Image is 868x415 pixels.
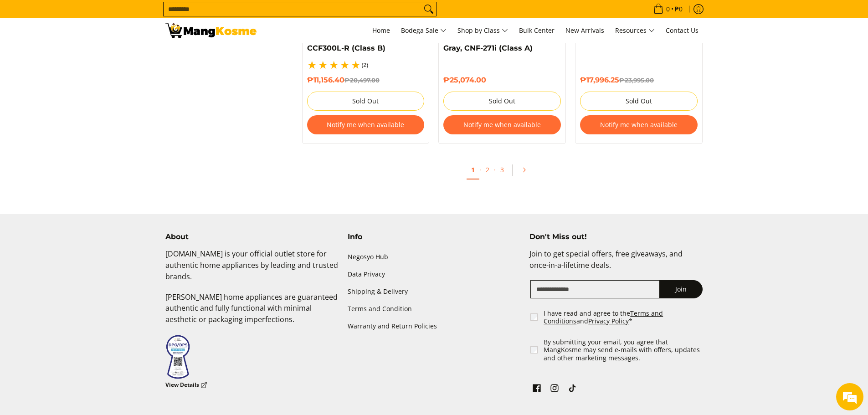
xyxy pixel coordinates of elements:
button: Sold Out [443,92,561,111]
span: Contact Us [666,26,699,35]
a: Bodega Sale [396,18,451,43]
a: Shipping & Delivery [348,283,521,300]
a: Bulk Center [514,18,559,43]
a: 2 [481,161,494,179]
span: 5.0 / 5.0 based on 2 reviews [307,60,362,71]
a: Resources [611,18,659,43]
a: Terms and Conditions [544,309,663,326]
button: Search [421,2,436,16]
div: Minimize live chat window [149,5,171,26]
h6: ₱17,996.25 [580,76,698,85]
span: 0 [665,6,671,12]
button: Notify me when available [580,115,698,134]
p: Join to get special offers, free giveaways, and once-in-a-lifetime deals. [529,248,703,280]
span: • [651,4,685,14]
img: Bodega Sale Refrigerator l Mang Kosme: Home Appliances Warehouse Sale [165,23,257,38]
h4: Don't Miss out! [529,232,703,241]
button: Notify me when available [443,115,561,134]
a: 1 [467,161,479,179]
span: (2) [362,62,369,68]
span: ₱0 [673,6,684,12]
a: 3 [496,161,508,179]
ul: Pagination [298,158,708,187]
span: We're online! [53,115,126,207]
del: ₱23,995.00 [619,77,654,84]
a: Warranty and Return Policies [348,318,521,335]
del: ₱20,497.00 [344,77,380,84]
h4: Info [348,232,521,241]
a: Terms and Condition [348,301,521,318]
a: See Mang Kosme on Instagram [548,382,561,397]
a: Negosyo Hub [348,248,521,266]
a: Home [368,18,395,43]
h6: ₱11,156.40 [307,76,425,85]
h4: About [165,232,339,241]
button: Sold Out [580,92,698,111]
a: Privacy Policy [588,317,629,325]
span: · [494,165,496,174]
label: By submitting your email, you agree that MangKosme may send e-mails with offers, updates and othe... [544,338,704,362]
p: [PERSON_NAME] home appliances are guaranteed authentic and fully functional with minimal aestheti... [165,292,339,334]
span: Home [372,26,390,35]
a: Data Privacy [348,266,521,283]
button: Sold Out [307,92,425,111]
a: See Mang Kosme on Facebook [530,382,543,397]
span: Bodega Sale [401,25,447,36]
p: [DOMAIN_NAME] is your official outlet store for authentic home appliances by leading and trusted ... [165,248,339,291]
label: I have read and agree to the and * [544,309,704,325]
button: Notify me when available [307,115,425,134]
span: Bulk Center [519,26,555,35]
span: New Arrivals [565,26,604,35]
button: Join [659,280,703,298]
a: Shop by Class [453,18,513,43]
textarea: Type your message and hit 'Enter' [5,249,174,281]
span: Shop by Class [457,25,508,36]
span: · [479,165,481,174]
a: Contact Us [661,18,703,43]
span: Resources [615,25,655,36]
a: See Mang Kosme on TikTok [566,382,579,397]
nav: Main Menu [266,18,703,43]
h6: ₱25,074.00 [443,76,561,85]
div: Chat with us now [47,51,153,63]
a: New Arrivals [561,18,609,43]
a: View Details [165,379,207,391]
img: Data Privacy Seal [165,334,190,379]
